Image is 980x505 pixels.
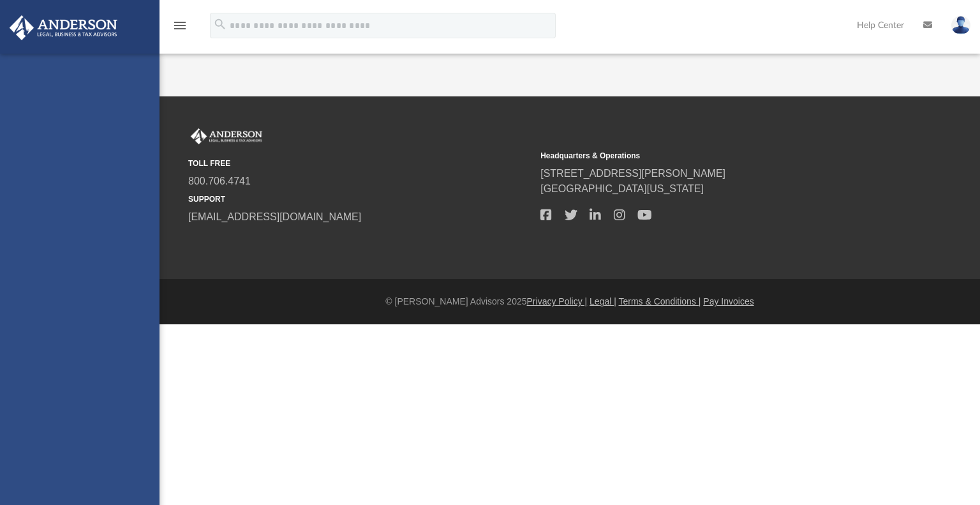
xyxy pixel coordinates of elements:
div: © [PERSON_NAME] Advisors 2025 [160,295,980,308]
a: [EMAIL_ADDRESS][DOMAIN_NAME] [188,211,361,222]
img: User Pic [951,16,970,34]
a: Terms & Conditions | [619,296,701,306]
small: TOLL FREE [188,158,531,169]
a: Legal | [590,296,616,306]
img: Anderson Advisors Platinum Portal [188,128,265,145]
a: Privacy Policy | [527,296,588,306]
a: 800.706.4741 [188,176,251,186]
i: search [213,17,227,31]
a: [GEOGRAPHIC_DATA][US_STATE] [540,183,704,194]
small: Headquarters & Operations [540,150,884,162]
a: menu [172,24,188,33]
small: SUPPORT [188,193,531,205]
a: [STREET_ADDRESS][PERSON_NAME] [540,168,725,179]
i: menu [172,18,188,33]
a: Pay Invoices [703,296,754,306]
img: Anderson Advisors Platinum Portal [6,15,121,40]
